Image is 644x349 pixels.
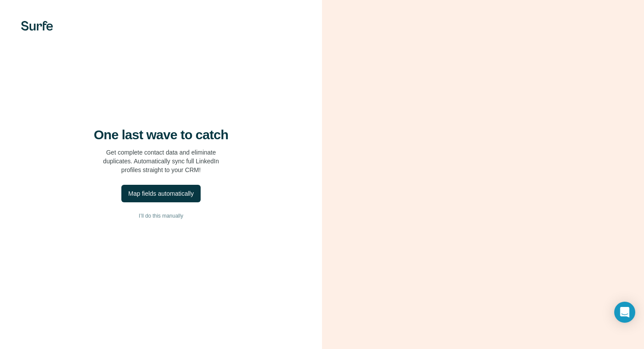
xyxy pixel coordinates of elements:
button: Map fields automatically [121,185,201,202]
div: Map fields automatically [128,189,194,198]
img: Surfe's logo [21,21,53,31]
div: Open Intercom Messenger [614,302,635,323]
button: I’ll do this manually [18,209,304,222]
p: Get complete contact data and eliminate duplicates. Automatically sync full LinkedIn profiles str... [103,148,219,174]
span: I’ll do this manually [139,212,183,220]
h4: One last wave to catch [94,127,228,143]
